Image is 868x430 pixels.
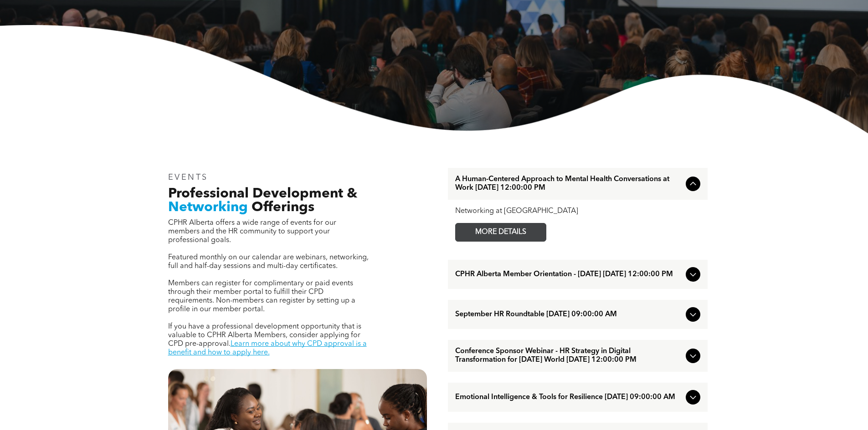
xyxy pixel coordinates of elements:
span: Members can register for complimentary or paid events through their member portal to fulfill thei... [168,280,355,313]
a: Learn more about why CPD approval is a benefit and how to apply here. [168,340,367,356]
span: If you have a professional development opportunity that is valuable to CPHR Alberta Members, cons... [168,323,361,348]
span: September HR Roundtable [DATE] 09:00:00 AM [455,310,682,319]
span: Professional Development & [168,187,357,201]
span: Emotional Intelligence & Tools for Resilience [DATE] 09:00:00 AM [455,393,682,402]
span: CPHR Alberta offers a wide range of events for our members and the HR community to support your p... [168,219,336,244]
a: MORE DETAILS [455,223,546,242]
span: EVENTS [168,173,209,182]
span: A Human-Centered Approach to Mental Health Conversations at Work [DATE] 12:00:00 PM [455,175,682,192]
span: Featured monthly on our calendar are webinars, networking, full and half-day sessions and multi-d... [168,254,369,270]
span: Offerings [252,201,314,214]
span: Conference Sponsor Webinar - HR Strategy in Digital Transformation for [DATE] World [DATE] 12:00:... [455,347,682,364]
span: Networking [168,201,248,214]
span: MORE DETAILS [465,223,537,241]
span: CPHR Alberta Member Orientation - [DATE] [DATE] 12:00:00 PM [455,270,682,279]
div: Networking at [GEOGRAPHIC_DATA] [455,207,700,216]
